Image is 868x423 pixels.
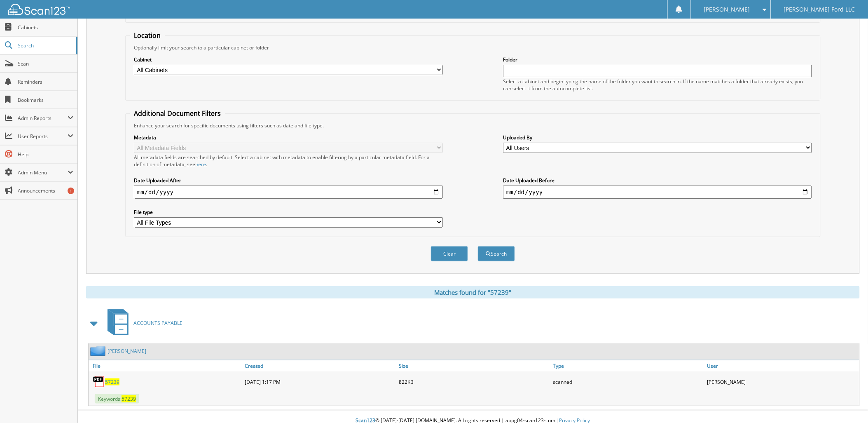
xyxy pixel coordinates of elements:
button: Clear [431,246,468,261]
span: Admin Reports [18,115,68,122]
div: 1 [68,188,74,194]
a: [PERSON_NAME] [108,348,146,355]
span: 57239 [122,395,136,402]
span: Scan [18,60,73,67]
div: [PERSON_NAME] [705,374,859,390]
img: PDF.png [93,376,105,388]
input: end [503,186,812,199]
legend: Location [130,31,165,40]
legend: Additional Document Filters [130,109,225,118]
label: Metadata [134,134,443,141]
span: Search [18,42,72,49]
div: scanned [551,374,705,390]
span: Announcements [18,187,73,194]
span: Cabinets [18,24,73,31]
span: [PERSON_NAME] [704,7,750,12]
a: here [195,161,206,168]
input: start [134,186,443,199]
span: Bookmarks [18,96,73,103]
span: User Reports [18,133,68,140]
div: All metadata fields are searched by default. Select a cabinet with metadata to enable filtering b... [134,154,443,168]
span: Reminders [18,78,73,85]
a: 57239 [105,378,119,385]
a: User [705,360,859,371]
a: Type [551,360,705,371]
a: ACCOUNTS PAYABLE [103,307,182,339]
button: Search [478,246,515,261]
label: File type [134,209,443,216]
label: Cabinet [134,56,443,63]
span: ACCOUNTS PAYABLE [133,320,182,327]
label: Date Uploaded After [134,177,443,184]
img: scan123-logo-white.svg [8,4,70,15]
div: Optionally limit your search to a particular cabinet or folder [130,44,816,51]
a: Size [397,360,551,371]
label: Uploaded By [503,134,812,141]
a: Created [243,360,397,371]
label: Date Uploaded Before [503,177,812,184]
div: Enhance your search for specific documents using filters such as date and file type. [130,122,816,129]
div: 822KB [397,374,551,390]
img: folder2.png [90,346,108,356]
span: Keywords: [95,394,139,404]
a: File [89,360,243,371]
span: [PERSON_NAME] Ford LLC [784,7,855,12]
div: [DATE] 1:17 PM [243,374,397,390]
span: Help [18,151,73,158]
div: Matches found for "57239" [86,286,860,298]
label: Folder [503,56,812,63]
div: Select a cabinet and begin typing the name of the folder you want to search in. If the name match... [503,78,812,92]
span: Admin Menu [18,169,68,176]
